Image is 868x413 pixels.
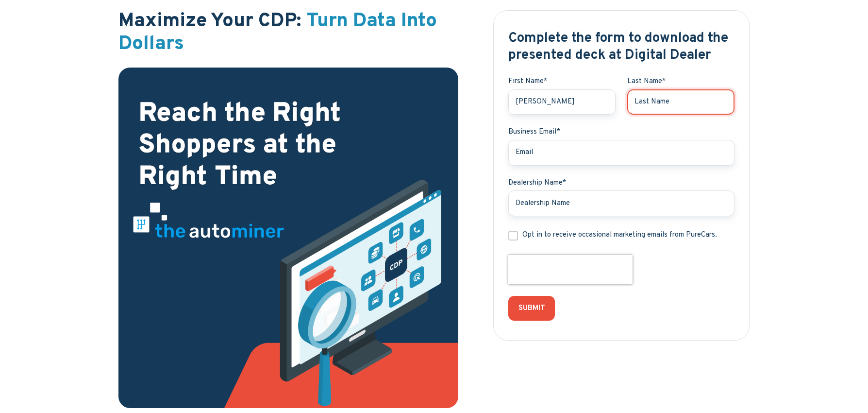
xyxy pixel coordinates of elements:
[508,77,543,86] span: First Name
[508,89,616,115] input: First Name
[508,30,734,64] h3: Complete the form to download the presented deck at Digital Dealer
[508,231,518,241] input: Opt in to receive occasional marketing emails from PureCars.
[508,140,734,166] input: Email
[522,231,717,240] p: Opt in to receive occasional marketing emails from PureCars.
[508,127,556,137] span: Business Email
[118,68,458,408] img: PC_Blog-Social_MetaCaseStudy-MetaMetrics_1080x1080_DS (1)
[508,255,633,284] iframe: reCAPTCHA
[118,9,301,34] span: Maximize Your CDP:
[508,190,734,216] input: Dealership Name
[627,89,734,115] input: Last Name
[508,296,555,321] input: SUBMIT
[627,77,662,86] span: Last Name
[508,178,562,188] span: Dealership Name
[118,9,437,56] span: Turn Data Into Dollars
